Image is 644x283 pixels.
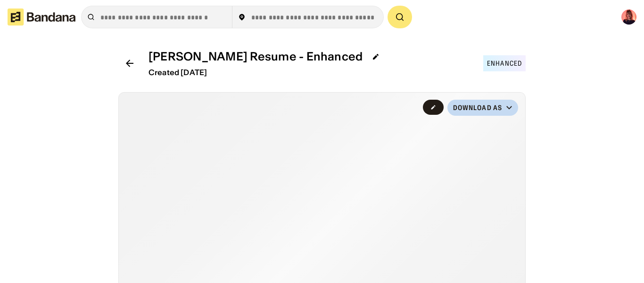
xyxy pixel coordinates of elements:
div: Created [DATE] [149,68,385,77]
img: Bandana logotype [8,9,75,26]
div: Download as [453,103,502,112]
div: Enhanced [483,55,526,71]
img: Profile photo [621,9,636,25]
div: [PERSON_NAME] Resume - Enhanced [149,50,363,64]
